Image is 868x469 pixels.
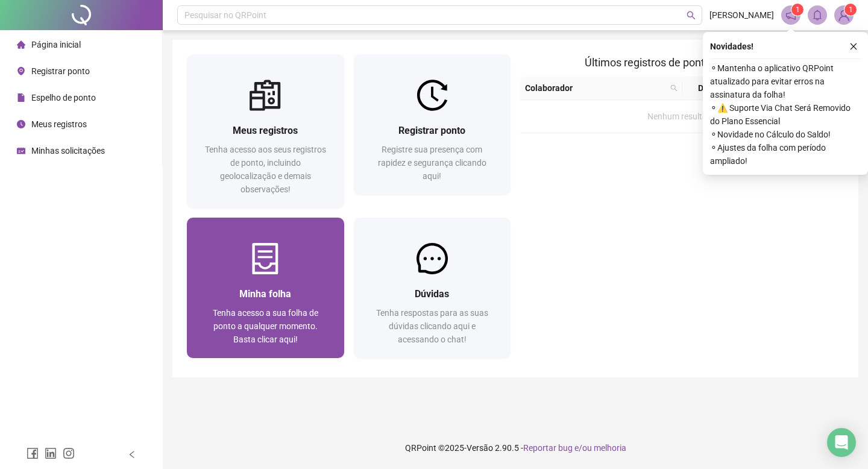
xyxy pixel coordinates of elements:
[17,40,25,49] span: home
[31,93,96,102] span: Espelho de ponto
[812,10,823,20] span: bell
[45,447,57,459] span: linkedin
[31,146,105,156] span: Minhas solicitações
[709,8,774,22] span: [PERSON_NAME]
[835,6,853,24] img: 94499
[415,288,449,300] span: Dúvidas
[63,447,75,459] span: instagram
[687,11,696,20] span: search
[31,40,81,49] span: Página inicial
[239,288,291,300] span: Minha folha
[378,145,486,181] span: Registre sua presença com rapidez e segurança clicando aqui!
[849,42,858,51] span: close
[128,450,136,459] span: left
[376,308,488,344] span: Tenha respostas para as suas dúvidas clicando aqui e acessando o chat!
[710,101,861,128] span: ⚬ ⚠️ Suporte Via Chat Será Removido do Plano Essencial
[844,4,857,16] sup: Atualize o seu contato no menu Meus Dados
[668,79,680,97] span: search
[849,5,853,14] span: 1
[710,61,861,101] span: ⚬ Mantenha o aplicativo QRPoint atualizado para evitar erros na assinatura da folha!
[31,66,90,76] span: Registrar ponto
[17,93,25,102] span: file
[525,81,665,95] span: Colaborador
[687,81,749,95] span: Data/Hora
[710,40,753,53] span: Novidades !
[710,141,861,168] span: ⚬ Ajustes da folha com período ampliado!
[205,145,326,194] span: Tenha acesso aos seus registros de ponto, incluindo geolocalização e demais observações!
[17,120,25,128] span: clock-circle
[585,56,779,69] span: Últimos registros de ponto sincronizados
[647,112,717,121] span: Nenhum resultado
[163,427,868,469] footer: QRPoint © 2025 - 2.90.5 -
[187,54,344,208] a: Meus registrosTenha acesso aos seus registros de ponto, incluindo geolocalização e demais observa...
[31,119,87,129] span: Meus registros
[827,428,856,457] div: Open Intercom Messenger
[17,146,25,155] span: schedule
[233,125,298,136] span: Meus registros
[523,443,626,453] span: Reportar bug e/ou melhoria
[354,218,511,358] a: DúvidasTenha respostas para as suas dúvidas clicando aqui e acessando o chat!
[670,84,678,92] span: search
[27,447,39,459] span: facebook
[710,128,861,141] span: ⚬ Novidade no Cálculo do Saldo!
[682,77,763,100] th: Data/Hora
[785,10,796,20] span: notification
[213,308,318,344] span: Tenha acesso a sua folha de ponto a qualquer momento. Basta clicar aqui!
[17,67,25,75] span: environment
[467,443,493,453] span: Versão
[791,4,804,16] sup: 1
[796,5,800,14] span: 1
[398,125,465,136] span: Registrar ponto
[354,54,511,195] a: Registrar pontoRegistre sua presença com rapidez e segurança clicando aqui!
[187,218,344,358] a: Minha folhaTenha acesso a sua folha de ponto a qualquer momento. Basta clicar aqui!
